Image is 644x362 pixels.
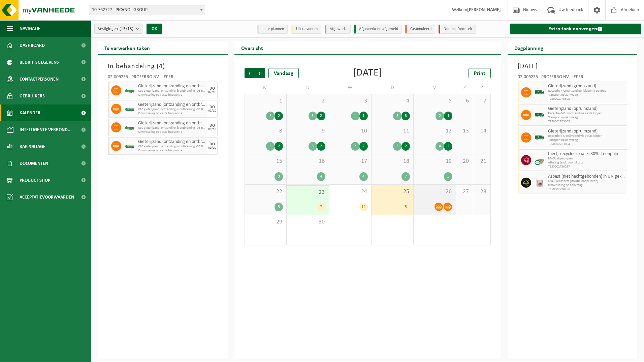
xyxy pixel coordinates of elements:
[548,151,625,157] span: Inert, recycleerbaar < 80% steenpuin
[548,116,625,120] span: Transport op aanvraag
[401,112,410,120] div: 3
[138,93,206,97] span: Omwisseling op vaste frequentie
[208,146,216,150] div: 09/10
[405,25,435,34] li: Geannuleerd
[94,24,142,34] button: Vestigingen(15/18)
[309,142,317,151] div: 3
[359,172,368,181] div: 4
[548,157,625,161] span: PB-CU slijpschijven
[332,127,368,135] span: 10
[548,112,625,116] span: Receptie 6-Opruimzand via vaste kipper
[287,82,329,94] td: D
[548,174,625,179] span: Asbest (niet hechtgebonden) in UN gekeurde verpakking
[138,130,206,134] span: Omwisseling op vaste frequentie
[548,84,625,89] span: Gieterijzand (groen zand)
[535,178,545,188] img: LP-BB-01000-PPR-21
[208,91,216,94] div: 02/10
[510,24,642,34] a: Extra taak aanvragen
[474,71,485,76] span: Print
[98,24,133,34] span: Vestigingen
[548,138,625,142] span: Transport op aanvraag
[20,121,72,138] span: Intelligente verbond...
[375,127,410,135] span: 11
[436,142,444,151] div: 4
[393,142,401,151] div: 3
[439,25,476,34] li: Non-conformiteit
[125,125,135,130] img: HK-XC-10-GN-00
[20,189,74,206] span: Acceptatievoorwaarden
[248,188,283,195] span: 22
[535,87,545,97] img: BL-SO-LV
[290,189,325,196] span: 23
[291,25,321,34] li: Uit te voeren
[275,112,283,120] div: 2
[459,127,470,135] span: 13
[548,120,625,124] span: T250002763065
[208,128,216,131] div: 09/10
[210,105,215,109] div: DO
[147,24,162,34] button: OK
[417,188,452,195] span: 26
[309,112,317,120] div: 3
[266,142,275,151] div: 3
[317,203,325,211] div: 7
[375,188,410,195] span: 25
[108,75,218,82] div: 02-009235 - PROFERRO NV - IEPER
[138,108,206,112] span: C10 gieterijzand: ontzanding & ontbraming -DE BRABANDERE ECO
[548,106,625,112] span: Gieterijzand (opruimzand)
[20,54,59,71] span: Bedrijfsgegevens
[317,142,325,151] div: 2
[535,110,545,120] img: BL-SO-LV
[548,161,625,165] span: Afhaling (excl. voorrijkost)
[20,71,59,88] span: Contactpersonen
[417,158,452,165] span: 19
[317,112,325,120] div: 2
[375,97,410,105] span: 4
[20,88,45,104] span: Gebruikers
[459,188,470,195] span: 27
[518,61,627,71] h3: [DATE]
[535,155,545,165] img: PB-CU
[477,97,487,105] span: 7
[275,172,283,181] div: 3
[275,142,283,151] div: 2
[456,82,473,94] td: Z
[359,203,368,211] div: 14
[401,172,410,181] div: 7
[535,132,545,143] img: BL-SO-LV
[138,121,206,126] span: Gieterijzand (ontzanding en ontbraming) (material)
[98,41,157,54] h2: Te verwerken taken
[548,165,625,169] span: T250002730257
[548,97,625,101] span: T250002775398
[548,93,625,97] span: Transport op aanvraag
[473,82,490,94] td: Z
[248,158,283,165] span: 15
[275,203,283,211] div: 5
[290,218,325,226] span: 30
[210,142,215,146] div: DO
[210,87,215,91] div: DO
[290,127,325,135] span: 9
[401,142,410,151] div: 2
[414,82,456,94] td: V
[417,127,452,135] span: 12
[125,144,135,149] img: HK-XC-10-GN-00
[332,188,368,195] span: 24
[120,27,133,31] count: (15/18)
[138,149,206,153] span: Omwisseling op vaste frequentie
[353,68,382,78] div: [DATE]
[125,107,135,112] img: HK-XC-10-GN-00
[20,104,40,121] span: Kalender
[467,7,501,12] strong: [PERSON_NAME]
[138,102,206,108] span: Gieterijzand (ontzanding en ontbraming) (material)
[436,112,444,120] div: 2
[548,187,625,191] span: T250002730256
[459,97,470,105] span: 6
[290,158,325,165] span: 16
[89,5,205,15] span: 10-762727 - PICANOL GROUP
[290,97,325,105] span: 2
[138,84,206,89] span: Gieterijzand (ontzanding en ontbraming) (material)
[234,41,270,54] h2: Overzicht
[372,82,414,94] td: D
[477,158,487,165] span: 21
